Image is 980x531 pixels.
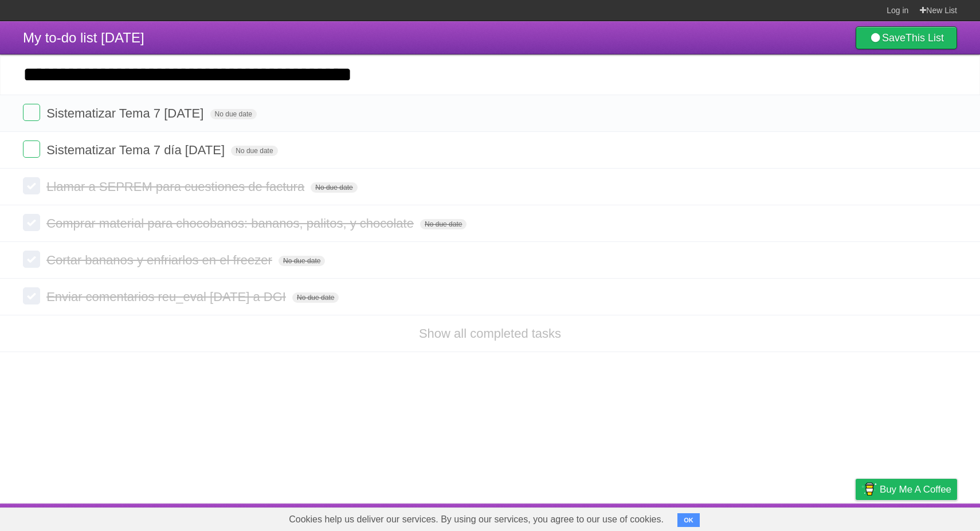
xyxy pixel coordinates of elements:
label: Done [23,140,40,158]
label: Done [23,104,40,121]
label: Done [23,287,40,304]
a: Terms [802,506,827,528]
a: SaveThis List [856,26,957,49]
span: Comprar material para chocobanos: bananos, palitos, y chocolate [46,216,417,231]
span: No due date [292,292,339,303]
span: Sistematizar Tema 7 [DATE] [46,106,206,120]
button: OK [677,513,700,527]
a: Privacy [841,506,871,528]
a: Developers [741,506,787,528]
span: Cookies help us deliver our services. By using our services, you agree to our use of cookies. [277,508,675,531]
span: Cortar bananos y enfriarlos en el freezer [46,253,275,267]
img: Buy me a coffee [861,479,877,499]
a: Show all completed tasks [419,326,561,341]
span: Llamar a SEPREM para cuestiones de factura [46,179,307,194]
span: Buy me a coffee [880,479,951,499]
b: This List [905,32,944,44]
label: Done [23,177,40,194]
span: Sistematizar Tema 7 día [DATE] [46,143,228,157]
span: Enviar comentarios reu_eval [DATE] a DGI [46,290,289,304]
label: Done [23,214,40,231]
span: No due date [420,219,467,229]
a: Buy me a coffee [856,479,957,500]
a: About [703,506,727,528]
span: No due date [311,182,357,193]
span: No due date [279,256,325,266]
span: My to-do list [DATE] [23,30,144,45]
span: No due date [210,109,257,119]
a: Suggest a feature [885,506,957,528]
span: No due date [231,146,277,156]
label: Done [23,251,40,268]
